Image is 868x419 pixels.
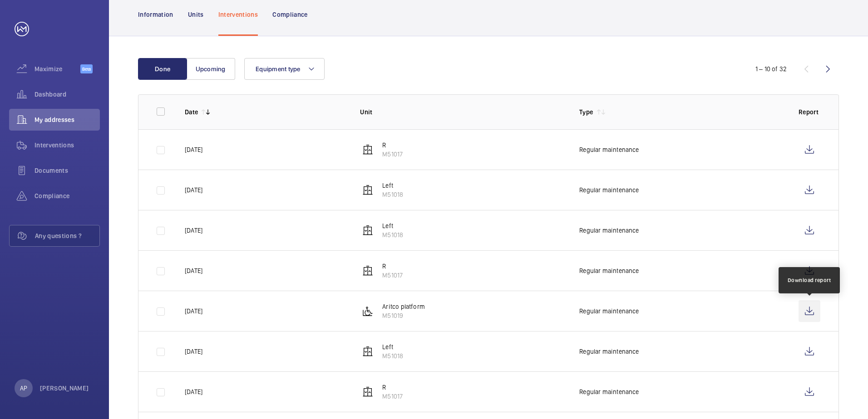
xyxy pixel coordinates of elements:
p: M51017 [382,271,403,280]
p: M51017 [382,392,403,401]
span: Any questions ? [35,231,99,240]
img: elevator.svg [362,185,373,195]
p: M51018 [382,351,403,361]
img: elevator.svg [362,225,373,236]
div: 1 – 10 of 32 [755,64,787,73]
span: Dashboard [35,90,100,99]
p: M51018 [382,230,403,239]
p: [DATE] [185,307,202,316]
p: Date [185,107,198,117]
p: M51017 [382,150,403,159]
p: Left [382,181,403,190]
p: [PERSON_NAME] [40,384,89,393]
span: Beta [80,64,93,73]
img: platform_lift.svg [362,306,373,317]
span: Compliance [35,191,100,200]
p: Regular maintenance [579,145,639,154]
p: Regular maintenance [579,347,639,356]
p: Left [382,342,403,351]
p: R [382,383,403,392]
button: Equipment type [244,58,325,80]
img: elevator.svg [362,346,373,357]
p: Information [138,10,173,19]
p: M51019 [382,311,425,320]
p: R [382,141,403,150]
span: Documents [35,166,100,175]
p: Compliance [272,10,308,19]
p: Type [579,107,593,117]
p: Regular maintenance [579,266,639,275]
p: Regular maintenance [579,185,639,195]
button: Done [138,58,187,80]
p: M51018 [382,190,403,199]
p: Units [188,10,204,19]
p: R [382,262,403,271]
p: Unit [360,107,565,117]
button: Upcoming [186,58,235,80]
span: My addresses [35,115,100,124]
span: Interventions [35,141,100,150]
p: [DATE] [185,387,202,396]
p: Left [382,221,403,230]
span: Maximize [35,64,80,73]
p: Regular maintenance [579,226,639,235]
p: [DATE] [185,226,202,235]
p: AP [20,384,27,393]
img: elevator.svg [362,144,373,155]
img: elevator.svg [362,386,373,397]
p: [DATE] [185,266,202,275]
p: Interventions [218,10,258,19]
p: [DATE] [185,185,202,195]
p: [DATE] [185,347,202,356]
p: Aritco platform [382,302,425,311]
p: Regular maintenance [579,307,639,316]
div: Download report [788,276,831,284]
img: elevator.svg [362,265,373,276]
span: Equipment type [256,65,301,73]
p: [DATE] [185,145,202,154]
p: Regular maintenance [579,387,639,396]
p: Report [799,107,820,117]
